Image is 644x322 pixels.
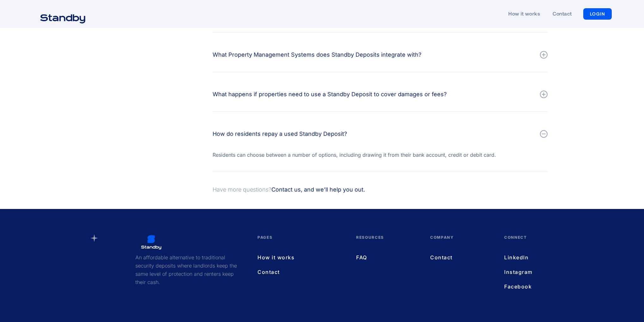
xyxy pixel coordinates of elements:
div: Connect [504,234,541,253]
a: Contact [430,253,492,262]
p: An affordable alternative to traditional security deposits where landlords keep the same level of... [135,253,238,286]
a: How it works [257,253,344,262]
a: Contact us, and we’ll help you out. [271,186,365,193]
a: LinkedIn [504,253,541,262]
div: pages [257,234,344,253]
div: What happens if properties need to use a Standby Deposit to cover damages or fees? [213,90,447,99]
a: home [32,10,93,18]
div: Residents can choose between a number of options, including drawing it from their bank account, c... [213,151,514,159]
div: What Property Management Systems does Standby Deposits integrate with? [213,50,421,59]
p: Have more questions? [213,185,365,195]
a: LOGIN [583,8,612,20]
div: Resources [356,234,418,253]
a: Facebook [504,282,541,291]
div: How do residents repay a used Standby Deposit? [213,129,347,138]
a: Contact [257,268,344,276]
div: Company [430,234,492,253]
a: Instagram [504,268,541,276]
a: FAQ [356,253,418,262]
